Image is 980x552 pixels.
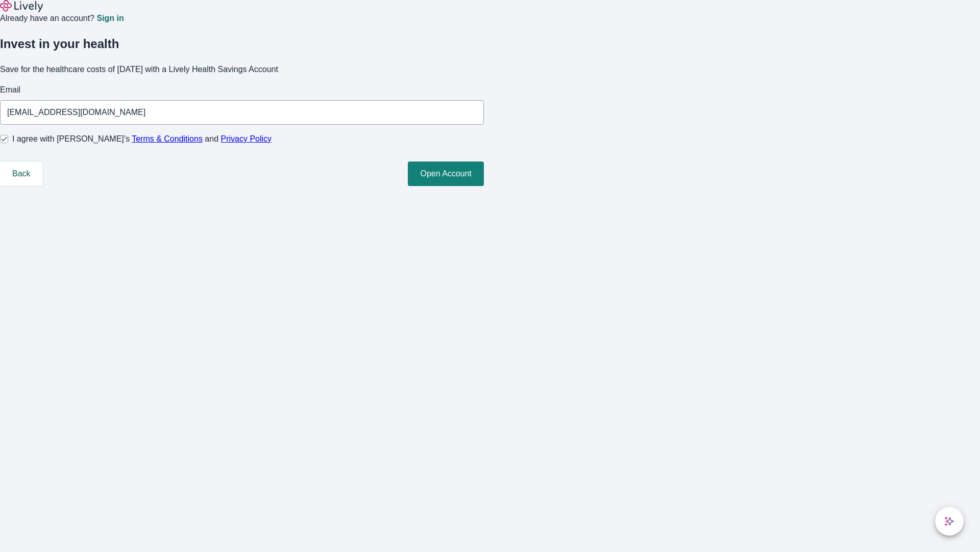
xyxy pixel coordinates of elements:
button: Open Account [408,162,484,186]
a: Terms & Conditions [132,134,203,143]
button: chat [935,507,964,536]
a: Privacy Policy [221,134,272,143]
svg: Lively AI Assistant [944,516,954,526]
span: I agree with [PERSON_NAME]’s and [12,133,272,145]
a: Sign in [96,14,124,22]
